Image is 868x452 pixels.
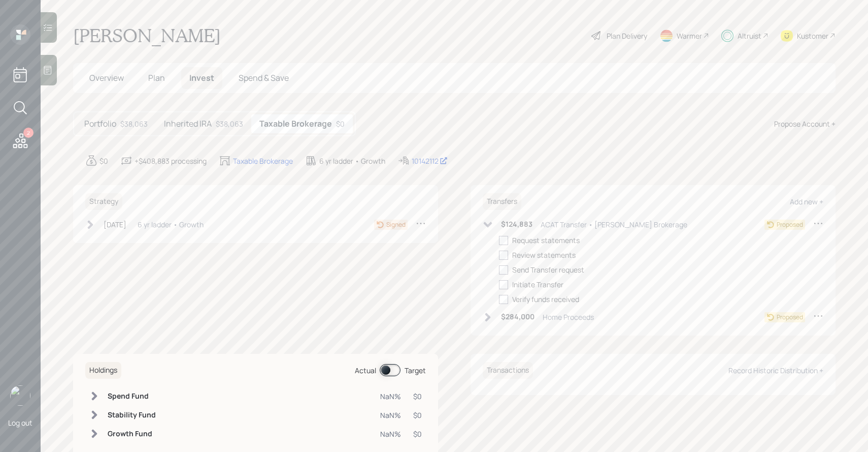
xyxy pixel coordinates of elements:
div: Verify funds received [512,294,579,305]
span: Overview [89,72,124,83]
div: Kustomer [797,31,828,41]
div: 6 yr ladder • Growth [319,156,385,166]
div: Propose Account + [774,118,836,129]
h6: Transactions [483,362,533,379]
div: 10142112 [412,156,448,166]
div: $0 [336,118,345,129]
h6: $124,883 [501,220,532,229]
div: 6 yr ladder • Growth [138,219,204,230]
h6: Transfers [483,193,521,210]
div: ACAT Transfer • [PERSON_NAME] Brokerage [541,219,687,230]
h6: Growth Fund [108,430,156,438]
div: [DATE] [104,219,126,230]
h5: Taxable Brokerage [259,119,332,129]
span: Spend & Save [239,72,289,83]
h5: Portfolio [84,119,116,129]
div: $0 [99,156,108,166]
h6: $284,000 [501,313,535,321]
div: $38,063 [120,118,148,129]
div: $38,063 [216,118,243,129]
span: Invest [189,72,214,83]
div: Request statements [512,235,580,246]
div: Warmer [677,31,702,41]
h6: Strategy [85,193,122,210]
div: Taxable Brokerage [233,156,293,166]
div: Log out [8,418,32,428]
h1: [PERSON_NAME] [73,24,221,47]
div: Send Transfer request [512,264,584,275]
div: NaN% [380,410,401,420]
div: NaN% [380,429,401,439]
div: 2 [23,128,34,138]
h6: Stability Fund [108,411,156,419]
span: Plan [148,72,165,83]
div: Proposed [777,220,803,229]
h6: Spend Fund [108,392,156,401]
div: Record Historic Distribution + [728,366,823,375]
div: Proposed [777,313,803,322]
div: +$408,883 processing [135,156,207,166]
div: Target [405,365,426,376]
h5: Inherited IRA [164,119,212,129]
div: Plan Delivery [607,31,647,41]
div: $0 [413,391,422,402]
div: $0 [413,429,422,439]
div: Signed [386,220,406,229]
div: Actual [355,365,376,376]
div: NaN% [380,391,401,402]
div: Initiate Transfer [512,279,563,290]
div: Home Proceeds [543,312,594,322]
div: Add new + [790,197,823,206]
div: Altruist [738,31,761,41]
img: sami-boghos-headshot.png [10,385,30,406]
div: $0 [413,410,422,420]
div: Review statements [512,250,576,260]
h6: Holdings [85,362,121,379]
